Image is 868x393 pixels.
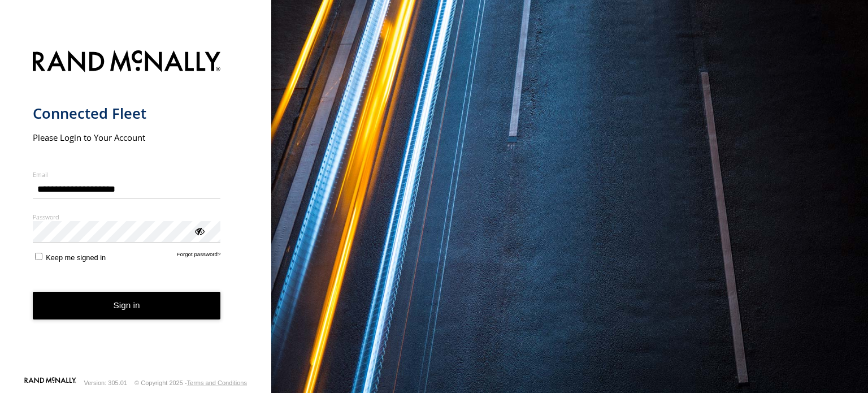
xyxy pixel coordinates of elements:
h2: Please Login to Your Account [33,132,221,143]
img: Rand McNally [33,48,221,77]
div: Version: 305.01 [84,379,127,386]
input: Keep me signed in [35,253,42,260]
a: Terms and Conditions [187,379,247,386]
button: Sign in [33,292,221,319]
form: main [33,44,239,376]
a: Visit our Website [24,377,76,388]
a: Forgot password? [177,251,221,262]
h1: Connected Fleet [33,104,221,123]
div: ViewPassword [193,225,205,236]
label: Email [33,170,221,179]
span: Keep me signed in [46,253,106,262]
div: © Copyright 2025 - [134,379,247,386]
label: Password [33,213,221,221]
